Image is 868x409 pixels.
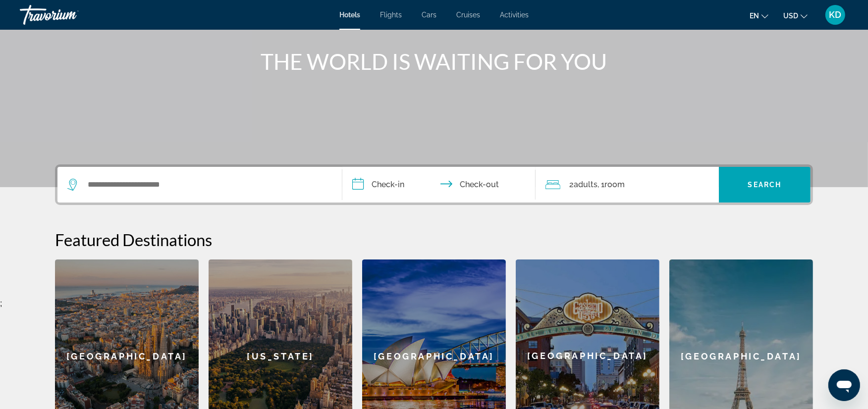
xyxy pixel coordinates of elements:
[20,2,119,28] a: Travorium
[829,10,842,20] span: KD
[604,180,625,189] span: Room
[828,369,860,401] iframe: Button to launch messaging window
[597,178,625,192] span: , 1
[57,167,811,203] div: Search widget
[55,230,813,250] h2: Featured Destinations
[748,181,782,189] span: Search
[339,11,360,19] a: Hotels
[422,11,436,19] a: Cars
[574,180,597,189] span: Adults
[783,12,798,20] span: USD
[342,167,536,203] button: Check in and out dates
[569,178,597,192] span: 2
[750,12,759,20] span: en
[380,11,402,19] a: Flights
[500,11,529,19] a: Activities
[456,11,480,19] a: Cruises
[750,8,768,23] button: Change language
[822,4,848,25] button: User Menu
[783,8,808,23] button: Change currency
[536,167,719,203] button: Travelers: 2 adults, 0 children
[719,167,811,203] button: Search
[248,49,620,74] h1: THE WORLD IS WAITING FOR YOU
